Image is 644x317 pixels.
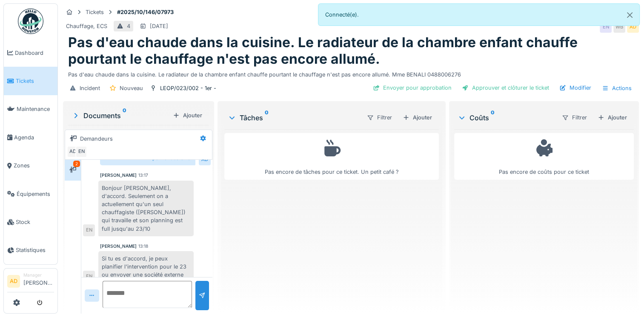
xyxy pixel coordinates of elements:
[265,113,269,123] sup: 0
[150,22,168,30] div: [DATE]
[23,272,54,290] li: [PERSON_NAME]
[620,4,639,26] button: Close
[4,208,57,236] a: Stock
[17,105,54,113] span: Maintenance
[4,236,57,264] a: Statistiques
[16,77,54,85] span: Tickets
[318,3,640,26] div: Connecté(e).
[598,82,635,94] div: Actions
[7,272,54,292] a: AD Manager[PERSON_NAME]
[98,181,194,236] div: Bonjour [PERSON_NAME], d'accord. Seulement on a actuellement qu'un seul chauffagiste ([PERSON_NAM...
[7,275,20,288] li: AD
[138,243,148,249] div: 13:18
[73,161,80,167] div: 2
[4,95,57,123] a: Maintenance
[18,8,43,34] img: Badge_color-CXgf-gQk.svg
[460,137,628,176] div: Pas encore de coûts pour ce ticket
[100,172,137,178] div: [PERSON_NAME]
[75,146,87,158] div: EN
[600,21,612,33] div: EN
[4,180,57,208] a: Équipements
[16,218,54,226] span: Stock
[160,84,216,92] div: LEOP/023/002 - 1er -
[83,224,95,236] div: EN
[627,21,639,33] div: AD
[14,133,54,142] span: Agenda
[556,82,595,93] div: Modifier
[83,271,95,283] div: EN
[594,112,630,123] div: Ajouter
[169,110,206,121] div: Ajouter
[80,135,113,143] div: Demandeurs
[369,82,455,93] div: Envoyer pour approbation
[17,190,54,198] span: Équipements
[123,110,126,121] sup: 0
[230,137,433,176] div: Pas encore de tâches pour ce ticket. Un petit café ?
[86,8,104,16] div: Tickets
[14,161,54,170] span: Zones
[613,21,625,33] div: WB
[67,146,79,158] div: AD
[458,113,555,123] div: Coûts
[558,111,591,124] div: Filtrer
[114,8,177,16] strong: #2025/10/146/07973
[4,39,57,67] a: Dashboard
[100,243,137,249] div: [PERSON_NAME]
[98,251,194,283] div: Si tu es d'accord, je peux planifier l'intervention pour le 23 ou envoyer une société externe
[138,172,148,178] div: 13:17
[68,67,634,79] div: Pas d'eau chaude dans la cuisine. Le radiateur de la chambre enfant chauffe pourtant le chauffage...
[80,84,100,92] div: Incident
[15,49,54,57] span: Dashboard
[16,246,54,254] span: Statistiques
[68,34,634,67] h1: Pas d'eau chaude dans la cuisine. Le radiateur de la chambre enfant chauffe pourtant le chauffage...
[72,110,169,121] div: Documents
[4,152,57,180] a: Zones
[399,112,435,123] div: Ajouter
[23,272,54,278] div: Manager
[127,22,130,30] div: 4
[4,123,57,151] a: Agenda
[4,67,57,95] a: Tickets
[120,84,143,92] div: Nouveau
[66,22,107,30] div: Chauffage, ECS
[228,113,360,123] div: Tâches
[491,113,495,123] sup: 0
[458,82,552,93] div: Approuver et clôturer le ticket
[363,111,396,124] div: Filtrer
